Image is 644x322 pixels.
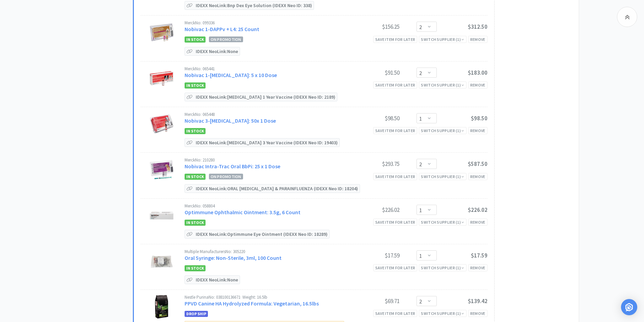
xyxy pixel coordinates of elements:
[349,297,400,305] div: $69.71
[194,230,329,238] p: IDEXX Neo Link: Optimmune Eye Ointment (IDEXX Neo ID: 18289)
[150,67,173,90] img: 3501d85ff4774745893752c761a2fdb2_490721.jpeg
[468,23,487,30] span: $312.50
[150,204,173,227] img: 7af40e2f8ae54a72992184e83758e323_492288.jpeg
[185,300,319,307] a: PPVD Canine HA Hydrolyzed Formula: Vegetarian, 16.5lbs
[194,1,314,9] p: IDEXX Neo Link: Bnp Dex Eye Solution (IDEXX Neo ID: 338)
[185,112,349,117] div: Merck No: 065448
[185,128,206,134] span: In Stock
[421,82,464,88] div: Switch Supplier ( 1 )
[373,219,418,226] div: Save item for later
[349,114,400,122] div: $98.50
[621,299,637,315] div: Open Intercom Messenger
[185,249,349,254] div: Multiple Manufacturers No: 305220
[185,174,206,180] span: In Stock
[349,160,400,168] div: $293.75
[185,158,349,162] div: Merck No: 210280
[471,252,487,259] span: $17.59
[185,67,349,71] div: Merck No: 065441
[421,265,464,271] div: Switch Supplier ( 1 )
[194,276,240,284] p: IDEXX Neo Link: None
[194,139,339,147] p: IDEXX Neo Link: [MEDICAL_DATA] 3 Year Vaccine (IDEXX Neo ID: 19403)
[185,117,276,124] a: Nobivac 3-[MEDICAL_DATA]: 50x 1 Dose
[150,158,173,181] img: cfa877e47d5b497f92c24853b13e75d7_519457.jpeg
[421,310,464,317] div: Switch Supplier ( 1 )
[421,36,464,43] div: Switch Supplier ( 1 )
[468,160,487,168] span: $587.50
[349,23,400,31] div: $156.25
[185,72,277,78] a: Nobivac 1-[MEDICAL_DATA]: 5 x 10 Dose
[209,174,243,179] span: On Promotion
[373,81,418,89] div: Save item for later
[373,173,418,180] div: Save item for later
[194,184,360,193] p: IDEXX Neo Link: ORAL [MEDICAL_DATA] & PARAINFLUENZA (IDEXX Neo ID: 18204)
[185,204,349,208] div: Merck No: 058804
[185,21,349,25] div: Merck No: 099336
[373,36,418,43] div: Save item for later
[185,26,259,32] a: Nobivac 1-DAPPv + L4: 25 Count
[150,112,173,136] img: 7e518619339e46c29d066c1a7dacbaa0_492317.jpeg
[373,127,418,134] div: Save item for later
[471,115,487,122] span: $98.50
[185,209,301,216] a: Optimmune Ophthalmic Ointment: 3.5g, 6 Count
[468,69,487,76] span: $183.00
[185,254,282,261] a: Oral Syringe: Non-Sterile, 3ml, 100 Count
[468,219,487,226] div: Remove
[349,69,400,77] div: $91.50
[421,173,464,180] div: Switch Supplier ( 1 )
[468,297,487,305] span: $139.42
[421,127,464,134] div: Switch Supplier ( 1 )
[468,173,487,180] div: Remove
[468,310,487,317] div: Remove
[150,249,173,273] img: 6955a069a61f4c4f9dfd3e0b4192614a_50999.jpeg
[150,21,173,44] img: aa67c473408c4abf93800cb562dcb8b0_58317.jpeg
[468,36,487,43] div: Remove
[209,36,243,42] span: On Promotion
[373,310,418,317] div: Save item for later
[185,220,206,226] span: In Stock
[468,206,487,214] span: $226.02
[150,295,173,319] img: 461aab63d5074f778503b189687ba363_77064.jpeg
[468,264,487,271] div: Remove
[185,311,208,317] span: Drop Ship
[373,264,418,271] div: Save item for later
[349,206,400,214] div: $226.02
[185,295,349,299] div: Nestle Purina No: 038100136671 · Weight: 16.5lb
[194,93,337,101] p: IDEXX Neo Link: [MEDICAL_DATA] 1 Year Vaccine (IDEXX Neo ID: 2189)
[421,219,464,225] div: Switch Supplier ( 1 )
[185,163,280,170] a: Nobivac Intra-Trac Oral BbPi: 25 x 1 Dose
[468,81,487,89] div: Remove
[194,47,240,55] p: IDEXX Neo Link: None
[349,251,400,259] div: $17.59
[185,82,206,89] span: In Stock
[185,265,206,271] span: In Stock
[468,127,487,134] div: Remove
[185,36,206,43] span: In Stock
